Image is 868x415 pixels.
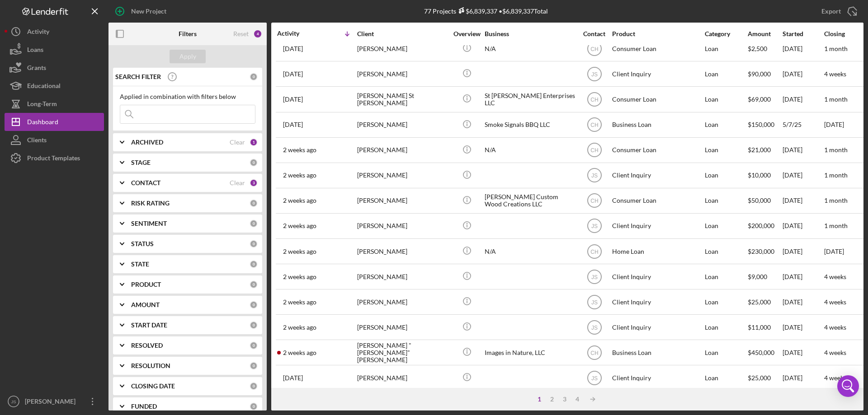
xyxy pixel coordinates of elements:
[824,146,848,154] time: 1 month
[485,340,575,364] div: Images in Nature, LLC
[590,248,598,255] text: CH
[485,138,575,162] div: N/A
[11,399,16,404] text: JS
[783,62,823,86] div: [DATE]
[577,30,611,37] div: Contact
[591,324,597,331] text: JS
[283,146,316,154] time: 2025-09-16 01:33
[27,149,80,169] div: Product Templates
[705,214,747,238] div: Loan
[824,323,846,331] time: 4 weeks
[250,402,258,410] div: 0
[5,23,104,41] button: Activity
[250,219,258,228] div: 0
[783,189,823,213] div: [DATE]
[357,37,448,61] div: [PERSON_NAME]
[250,321,258,329] div: 0
[357,30,448,37] div: Client
[612,265,703,289] div: Client Inquiry
[824,121,844,128] time: [DATE]
[612,214,703,238] div: Client Inquiry
[821,2,841,20] div: Export
[115,73,161,80] b: SEARCH FILTER
[456,7,497,15] div: $6,839,337
[824,70,846,78] time: 4 weeks
[230,179,245,187] div: Clear
[357,315,448,339] div: [PERSON_NAME]
[108,2,175,20] button: New Project
[250,179,258,187] div: 3
[571,396,584,403] div: 4
[824,247,844,255] time: [DATE]
[748,349,774,356] span: $450,000
[131,382,175,390] b: CLOSING DATE
[748,45,767,52] span: $2,500
[824,95,848,103] time: 1 month
[283,324,316,331] time: 2025-09-09 18:37
[357,239,448,263] div: [PERSON_NAME]
[783,366,823,390] div: [DATE]
[783,37,823,61] div: [DATE]
[705,138,747,162] div: Loan
[5,41,104,59] button: Loans
[179,30,197,37] b: Filters
[824,196,848,204] time: 1 month
[783,214,823,238] div: [DATE]
[612,315,703,339] div: Client Inquiry
[131,362,170,369] b: RESOLUTION
[748,146,771,154] span: $21,000
[824,222,848,229] time: 1 month
[612,87,703,111] div: Consumer Loan
[533,396,546,403] div: 1
[357,62,448,86] div: [PERSON_NAME]
[748,196,771,204] span: $50,000
[357,138,448,162] div: [PERSON_NAME]
[283,45,303,52] time: 2025-09-19 01:51
[253,29,262,38] div: 4
[27,77,61,97] div: Educational
[27,113,58,133] div: Dashboard
[5,113,104,131] a: Dashboard
[748,30,782,37] div: Amount
[485,30,575,37] div: Business
[783,290,823,314] div: [DATE]
[277,30,317,37] div: Activity
[612,138,703,162] div: Consumer Loan
[485,113,575,137] div: Smoke Signals BBQ LLC
[705,113,747,137] div: Loan
[450,30,484,37] div: Overview
[590,350,598,356] text: CH
[250,260,258,268] div: 0
[783,315,823,339] div: [DATE]
[612,189,703,213] div: Consumer Loan
[283,70,303,78] time: 2025-09-18 12:30
[485,239,575,263] div: N/A
[250,362,258,370] div: 0
[783,138,823,162] div: [DATE]
[612,37,703,61] div: Consumer Loan
[5,77,104,95] button: Educational
[131,342,163,349] b: RESOLVED
[27,23,49,43] div: Activity
[23,392,81,413] div: [PERSON_NAME]
[705,37,747,61] div: Loan
[27,59,46,79] div: Grants
[837,375,859,397] div: Open Intercom Messenger
[5,95,104,113] a: Long-Term
[131,220,167,227] b: SENTIMENT
[131,240,154,247] b: STATUS
[783,87,823,111] div: [DATE]
[131,261,149,268] b: STATE
[179,50,196,63] div: Apply
[283,374,303,382] time: 2025-09-08 20:25
[131,159,151,166] b: STAGE
[170,50,206,63] button: Apply
[546,396,558,403] div: 2
[283,172,316,179] time: 2025-09-15 15:15
[590,147,598,154] text: CH
[424,7,548,15] div: 77 Projects • $6,839,337 Total
[357,265,448,289] div: [PERSON_NAME]
[783,265,823,289] div: [DATE]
